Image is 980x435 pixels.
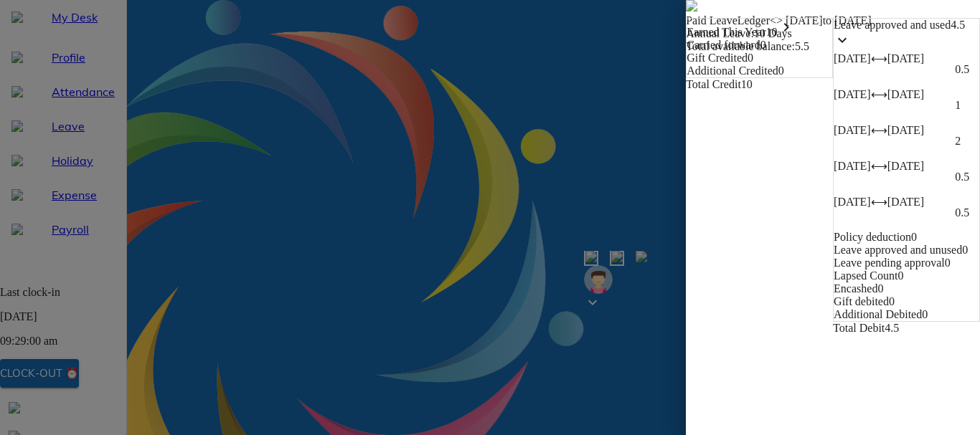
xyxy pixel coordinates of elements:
[778,19,795,36] i: keyboard_arrow_right
[834,160,871,172] span: [DATE]
[962,244,968,256] span: 0
[834,88,871,100] span: [DATE]
[687,26,765,38] span: Earned This Year
[897,269,903,282] span: 0
[955,135,979,148] p: 2
[887,88,925,100] span: [DATE]
[834,295,889,307] span: Gift debited
[766,26,795,38] span: 10
[871,52,887,64] span: ⟷
[834,308,922,320] span: Additional Debited
[834,282,877,295] span: Encashed
[887,160,925,172] span: [DATE]
[871,88,887,100] span: ⟷
[922,308,928,320] span: 0
[687,39,760,51] span: Carried forward
[834,32,851,49] i: keyboard_arrow_down
[911,231,917,243] span: 0
[741,78,753,90] span: 10
[686,78,741,90] span: Total Credit
[834,244,962,256] span: Leave approved and unused
[887,52,925,64] span: [DATE]
[834,124,871,136] span: [DATE]
[834,269,897,282] span: Lapsed Count
[885,322,899,334] span: 4.5
[871,196,887,208] span: ⟷
[834,19,965,51] span: 4.5
[748,52,753,64] span: 0
[871,124,887,136] span: ⟷
[834,196,871,208] span: [DATE]
[833,322,885,334] span: Total Debit
[887,196,925,208] span: [DATE]
[955,171,979,183] p: 0.5
[877,282,883,295] span: 0
[778,64,784,77] span: 0
[955,99,979,112] p: 1
[687,52,748,64] span: Gift Credited
[887,124,925,136] span: [DATE]
[955,206,979,219] p: 0.5
[834,52,871,64] span: [DATE]
[834,231,911,243] span: Policy deduction
[871,160,887,172] span: ⟷
[834,257,945,269] span: Leave pending approval
[687,64,778,77] span: Additional Credited
[686,14,871,27] span: Paid Leave Ledger <> [DATE] to [DATE]
[760,39,766,51] span: 0
[945,257,951,269] span: 0
[834,19,951,31] span: Leave approved and used
[889,295,895,307] span: 0
[955,63,979,76] p: 0.5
